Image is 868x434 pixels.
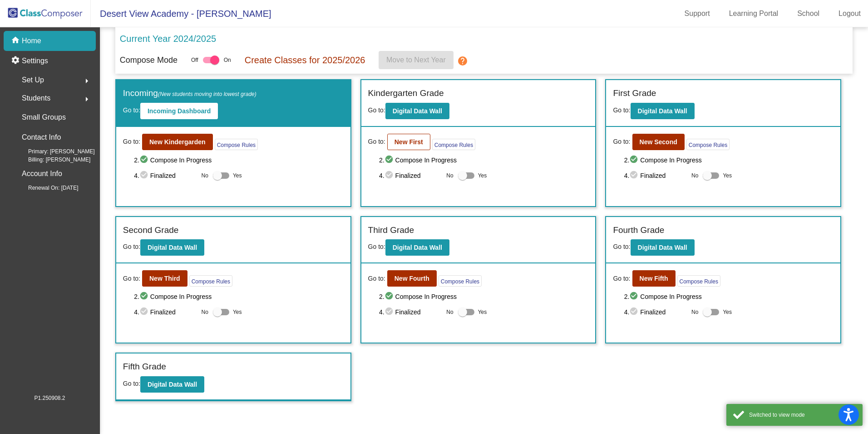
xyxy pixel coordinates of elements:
[640,138,677,146] b: New Second
[148,244,197,251] b: Digital Data Wall
[638,244,687,251] b: Digital Data Wall
[790,6,827,21] a: School
[379,307,442,318] span: 4. Finalized
[624,307,687,318] span: 4. Finalized
[624,291,833,302] span: 2. Compose In Progress
[11,35,22,46] mat-icon: home
[14,184,78,192] span: Renewal On: [DATE]
[81,76,92,86] mat-icon: arrow_right
[387,270,437,287] button: New Fourth
[749,411,856,419] div: Switched to view mode
[385,291,395,302] mat-icon: check_circle
[148,107,211,115] b: Incoming Dashboard
[379,51,454,69] button: Move to Next Year
[457,56,468,66] mat-icon: help
[613,87,656,100] label: First Grade
[395,275,429,282] b: New Fourth
[142,270,187,287] button: New Third
[134,307,197,318] span: 4. Finalized
[22,35,41,46] p: Home
[624,170,687,181] span: 4. Finalized
[81,94,92,105] mat-icon: arrow_right
[11,56,22,66] mat-icon: settings
[123,243,140,250] span: Go to:
[478,307,487,318] span: Yes
[134,291,343,302] span: 2. Compose In Progress
[432,139,475,150] button: Compose Rules
[140,103,218,119] button: Incoming Dashboard
[385,103,449,119] button: Digital Data Wall
[385,239,449,256] button: Digital Data Wall
[379,291,588,302] span: 2. Compose In Progress
[368,137,385,146] span: Go to:
[385,307,395,318] mat-icon: check_circle
[22,74,44,86] span: Set Up
[379,155,588,166] span: 2. Compose In Progress
[629,291,640,302] mat-icon: check_circle
[629,170,640,181] mat-icon: check_circle
[139,155,150,166] mat-icon: check_circle
[624,155,833,166] span: 2. Compose In Progress
[446,308,453,316] span: No
[215,139,258,150] button: Compose Rules
[158,91,256,97] span: (New students moving into lowest grade)
[202,172,208,180] span: No
[149,138,206,146] b: New Kindergarden
[393,244,442,251] b: Digital Data Wall
[638,107,687,115] b: Digital Data Wall
[632,134,685,150] button: New Second
[691,308,698,316] span: No
[379,170,442,181] span: 4. Finalized
[385,170,395,181] mat-icon: check_circle
[387,134,430,150] button: New First
[123,274,140,283] span: Go to:
[385,155,395,166] mat-icon: check_circle
[831,6,868,21] a: Logout
[368,243,385,250] span: Go to:
[393,107,442,115] b: Digital Data Wall
[631,103,695,119] button: Digital Data Wall
[629,307,640,318] mat-icon: check_circle
[723,170,732,181] span: Yes
[191,56,198,64] span: Off
[613,274,630,283] span: Go to:
[123,360,166,373] label: Fifth Grade
[631,239,695,256] button: Digital Data Wall
[629,155,640,166] mat-icon: check_circle
[439,275,482,287] button: Compose Rules
[120,54,178,66] p: Compose Mode
[22,167,62,180] p: Account Info
[395,138,423,146] b: New First
[14,156,90,164] span: Billing: [PERSON_NAME]
[134,155,343,166] span: 2. Compose In Progress
[691,172,698,180] span: No
[723,307,732,318] span: Yes
[14,147,95,156] span: Primary: [PERSON_NAME]
[189,275,232,287] button: Compose Rules
[120,32,216,45] p: Current Year 2024/2025
[368,106,385,114] span: Go to:
[245,53,365,67] p: Create Classes for 2025/2026
[368,224,414,237] label: Third Grade
[387,56,446,64] span: Move to Next Year
[22,56,48,66] p: Settings
[613,224,664,237] label: Fourth Grade
[632,270,676,287] button: New Fifth
[613,106,630,114] span: Go to:
[686,139,730,150] button: Compose Rules
[202,308,208,316] span: No
[478,170,487,181] span: Yes
[140,376,204,393] button: Digital Data Wall
[22,92,50,105] span: Students
[613,137,630,146] span: Go to:
[148,381,197,388] b: Digital Data Wall
[123,87,256,100] label: Incoming
[123,137,140,146] span: Go to:
[368,87,444,100] label: Kindergarten Grade
[368,274,385,283] span: Go to:
[446,172,453,180] span: No
[22,131,61,144] p: Contact Info
[140,239,204,256] button: Digital Data Wall
[677,275,720,287] button: Compose Rules
[139,307,150,318] mat-icon: check_circle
